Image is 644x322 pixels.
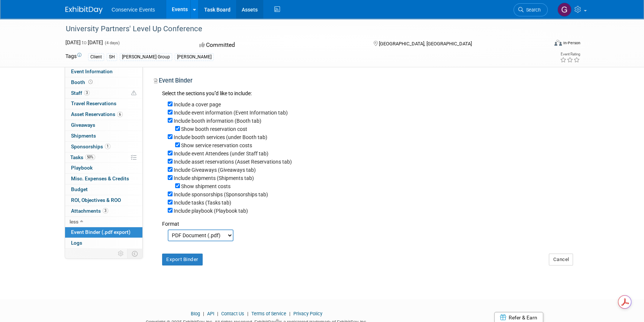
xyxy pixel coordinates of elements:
[65,206,142,216] a: Attachments3
[65,77,142,88] a: Booth
[191,311,200,316] a: Blog
[65,99,142,109] a: Travel Reservations
[251,311,286,316] a: Terms of Service
[181,142,252,148] label: Show service reservation costs
[71,176,129,181] span: Misc. Expenses & Credits
[174,110,288,116] label: Include event information (Event Information tab)
[71,122,95,128] span: Giveaways
[174,200,231,206] label: Include tasks (Tasks tab)
[71,165,93,171] span: Playbook
[71,229,131,235] span: Event Binder (.pdf export)
[513,3,548,16] a: Search
[65,6,103,14] img: ExhibitDay
[120,53,172,61] div: [PERSON_NAME] Group
[175,53,214,61] div: [PERSON_NAME]
[117,112,123,117] span: 6
[65,88,142,99] a: Staff3
[287,311,292,316] span: |
[71,90,90,96] span: Staff
[87,79,94,85] span: Booth not reserved yet
[71,144,110,149] span: Sponsorships
[201,311,206,316] span: |
[65,174,142,184] a: Misc. Expenses & Credits
[197,39,361,52] div: Committed
[181,183,231,189] label: Show shipment costs
[162,254,203,265] button: Export Binder
[71,79,94,85] span: Booth
[174,175,254,181] label: Include shipments (Shipments tab)
[65,67,142,77] a: Event Information
[112,7,155,13] span: Conservice Events
[65,142,142,152] a: Sponsorships1
[245,311,250,316] span: |
[557,3,571,17] img: Gayle Reese
[103,208,108,213] span: 3
[174,208,248,214] label: Include playbook (Playbook tab)
[174,118,261,124] label: Include booth information (Booth tab)
[65,131,142,141] a: Shipments
[71,197,121,203] span: ROI, Objectives & ROO
[181,126,247,132] label: Show booth reservation cost
[524,7,541,13] span: Search
[65,109,142,120] a: Asset Reservations6
[174,102,221,107] label: Include a cover page
[162,90,573,98] div: Select the sections you''d like to include:
[71,133,96,139] span: Shipments
[549,254,573,265] button: Cancel
[65,52,81,61] td: Tags
[560,52,580,56] div: Event Rating
[88,53,104,61] div: Client
[70,219,78,225] span: less
[65,163,142,173] a: Playbook
[379,41,471,46] span: [GEOGRAPHIC_DATA], [GEOGRAPHIC_DATA]
[221,311,244,316] a: Contact Us
[554,40,562,46] img: Format-Inperson.png
[504,39,580,50] div: Event Format
[563,40,580,46] div: In-Person
[71,186,88,192] span: Budget
[71,100,116,106] span: Travel Reservations
[174,167,256,173] label: Include Giveaways (Giveaways tab)
[105,144,110,149] span: 1
[131,90,136,97] span: Potential Scheduling Conflict -- at least one attendee is tagged in another overlapping event.
[65,195,142,206] a: ROI, Objectives & ROO
[65,184,142,195] a: Budget
[104,41,120,45] span: (4 days)
[215,311,220,316] span: |
[65,152,142,163] a: Tasks50%
[70,154,95,160] span: Tasks
[107,53,117,61] div: SH
[154,77,573,87] div: Event Binder
[115,249,128,258] td: Personalize Event Tab Strip
[71,240,82,246] span: Logs
[174,151,268,157] label: Include event Attendees (under Staff tab)
[293,311,322,316] a: Privacy Policy
[63,22,537,36] div: University Partners' Level Up Conference
[174,191,268,197] label: Include sponsorships (Sponsorships tab)
[128,249,143,258] td: Toggle Event Tabs
[65,39,103,45] span: [DATE] [DATE]
[65,217,142,227] a: less
[162,215,573,228] div: Format
[85,154,95,160] span: 50%
[174,159,292,165] label: Include asset reservations (Asset Reservations tab)
[84,90,90,96] span: 3
[71,111,123,117] span: Asset Reservations
[71,208,108,214] span: Attachments
[81,39,88,45] span: to
[65,120,142,131] a: Giveaways
[174,134,267,140] label: Include booth services (under Booth tab)
[65,227,142,238] a: Event Binder (.pdf export)
[71,68,113,74] span: Event Information
[207,311,214,316] a: API
[65,238,142,248] a: Logs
